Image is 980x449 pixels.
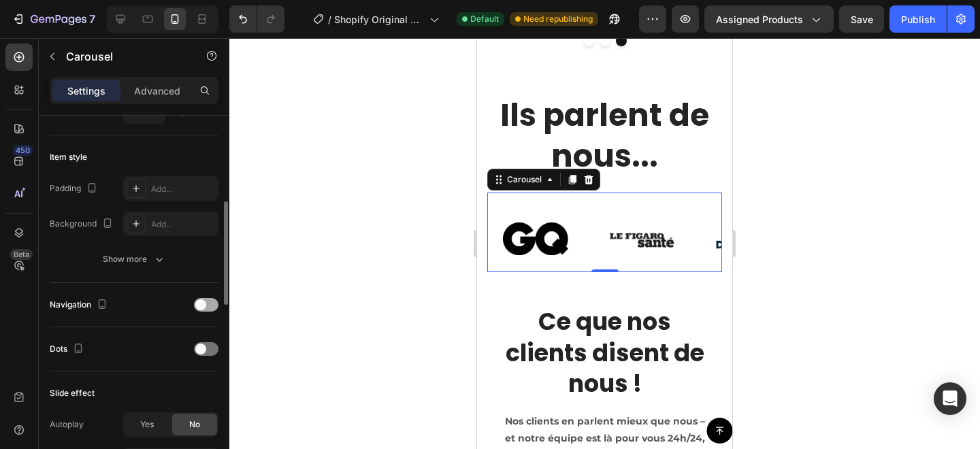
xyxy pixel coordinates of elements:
[10,249,33,260] div: Beta
[477,38,732,449] iframe: Design area
[140,418,154,431] span: Yes
[704,5,834,33] button: Assigned Products
[5,5,101,33] button: 7
[523,13,593,25] span: Need republishing
[50,180,100,198] div: Padding
[238,190,304,212] img: gempages_565127527878624421-23aeb373-28cd-483e-965f-a07a697786df.png
[103,252,166,266] div: Show more
[10,56,245,140] h2: Ils parlent de nous...
[716,12,803,27] span: Assigned Products
[50,340,86,359] div: Dots
[901,12,935,27] div: Publish
[328,12,331,27] span: /
[27,135,67,148] div: Carousel
[229,5,284,33] div: Undo/Redo
[839,5,884,33] button: Save
[28,377,228,423] strong: Nos clients en parlent mieux que nous – et notre équipe est là pour vous 24h/24, 7j/7 par email.
[13,145,33,156] div: 450
[470,13,499,25] span: Default
[50,418,84,431] div: Autoplay
[851,14,873,25] span: Save
[50,247,218,271] button: Show more
[189,418,200,431] span: No
[50,387,95,399] div: Slide effect
[151,218,215,231] div: Add...
[67,84,105,98] p: Settings
[934,382,966,415] div: Open Intercom Messenger
[20,267,235,363] h2: Ce que nos clients disent de nous !
[151,183,215,195] div: Add...
[50,151,87,163] div: Item style
[66,48,182,65] p: Carousel
[334,12,424,27] span: Shopify Original Product Template
[223,154,319,234] div: Background Image
[50,296,110,314] div: Navigation
[89,11,95,27] p: 7
[132,168,197,234] img: gempages_565127527878624421-a6cd00dc-6d84-4fd0-8e86-ae52c69b518c.webp
[10,154,107,234] div: Background Image
[26,184,91,217] img: gempages_565127527878624421-dcdde36c-693e-4c2c-89bf-bcbb8bb86fab.png
[134,84,180,98] p: Advanced
[889,5,947,33] button: Publish
[50,215,116,233] div: Background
